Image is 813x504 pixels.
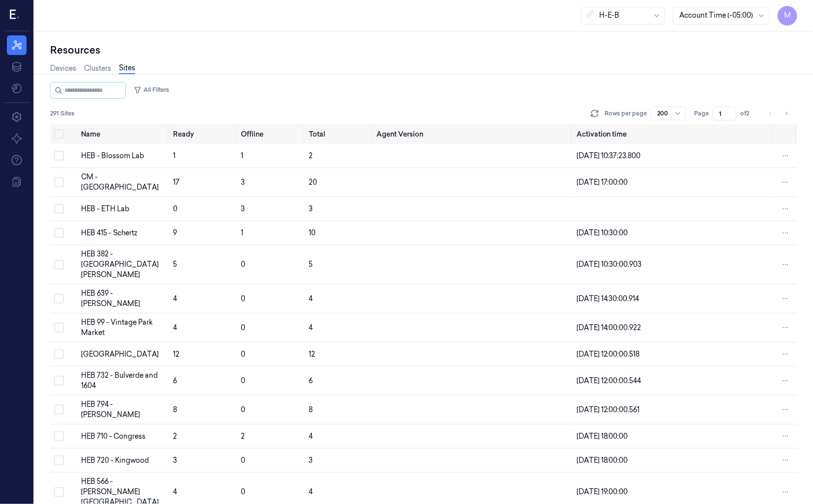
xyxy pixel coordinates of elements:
[81,349,165,360] div: [GEOGRAPHIC_DATA]
[241,487,245,496] span: 0
[373,124,573,144] th: Agent Version
[309,228,316,237] span: 10
[577,178,628,187] span: [DATE] 17:00:00
[54,260,64,270] button: Select row
[54,323,64,333] button: Select row
[237,124,305,144] th: Offline
[81,228,165,238] div: HEB 415 - Schertz
[577,487,628,496] span: [DATE] 19:00:00
[173,228,177,237] span: 9
[740,109,756,118] span: of 2
[77,124,169,144] th: Name
[241,204,245,213] span: 3
[577,456,628,465] span: [DATE] 18:00:00
[81,455,165,466] div: HEB 720 - Kingwood
[54,294,64,304] button: Select row
[50,109,74,118] span: 291 Sites
[309,323,313,332] span: 4
[54,349,64,359] button: Select row
[309,260,313,269] span: 5
[605,109,647,118] p: Rows per page
[173,323,177,332] span: 4
[241,323,245,332] span: 0
[309,487,313,496] span: 4
[173,178,179,187] span: 17
[173,456,177,465] span: 3
[173,432,177,441] span: 2
[81,317,165,338] div: HEB 99 - Vintage Park Market
[573,124,774,144] th: Activation time
[577,376,641,385] span: [DATE] 12:00:00.544
[241,228,243,237] span: 1
[54,129,64,139] button: Select all
[241,294,245,303] span: 0
[241,178,245,187] span: 3
[119,63,135,74] a: Sites
[54,455,64,465] button: Select row
[577,294,639,303] span: [DATE] 14:30:00.914
[241,151,243,160] span: 1
[577,151,641,160] span: [DATE] 10:37:23.800
[577,260,642,269] span: [DATE] 10:30:00.903
[241,376,245,385] span: 0
[309,405,313,414] span: 8
[81,172,165,193] div: CM - [GEOGRAPHIC_DATA]
[241,260,245,269] span: 0
[780,107,793,120] button: Go to next page
[577,350,640,359] span: [DATE] 12:00:00.518
[54,204,64,214] button: Select row
[577,432,628,441] span: [DATE] 18:00:00
[173,204,177,213] span: 0
[169,124,237,144] th: Ready
[241,405,245,414] span: 0
[241,350,245,359] span: 0
[54,487,64,497] button: Select row
[309,294,313,303] span: 4
[309,204,313,213] span: 3
[305,124,373,144] th: Total
[577,228,628,237] span: [DATE] 10:30:00
[309,432,313,441] span: 4
[309,456,313,465] span: 3
[50,43,797,57] div: Resources
[81,399,165,420] div: HEB 794 - [PERSON_NAME]
[81,288,165,309] div: HEB 639 - [PERSON_NAME]
[54,228,64,238] button: Select row
[309,178,318,187] span: 20
[81,431,165,442] div: HEB 710 - Congress
[50,63,76,74] a: Devices
[81,204,165,214] div: HEB - ETH Lab
[54,177,64,187] button: Select row
[81,249,165,280] div: HEB 382 - [GEOGRAPHIC_DATA][PERSON_NAME]
[173,376,177,385] span: 6
[54,151,64,161] button: Select row
[54,376,64,386] button: Select row
[309,151,313,160] span: 2
[130,82,173,98] button: All Filters
[173,350,179,359] span: 12
[173,151,175,160] span: 1
[241,432,245,441] span: 2
[309,376,313,385] span: 6
[173,260,177,269] span: 5
[54,405,64,415] button: Select row
[577,323,641,332] span: [DATE] 14:00:00.922
[778,6,797,26] button: M
[694,109,709,118] span: Page
[84,63,111,74] a: Clusters
[173,405,177,414] span: 8
[54,431,64,441] button: Select row
[241,456,245,465] span: 0
[173,294,177,303] span: 4
[81,151,165,161] div: HEB - Blossom Lab
[81,370,165,391] div: HEB 732 - Bulverde and 1604
[577,405,640,414] span: [DATE] 12:00:00.561
[309,350,316,359] span: 12
[764,107,793,120] nav: pagination
[173,487,177,496] span: 4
